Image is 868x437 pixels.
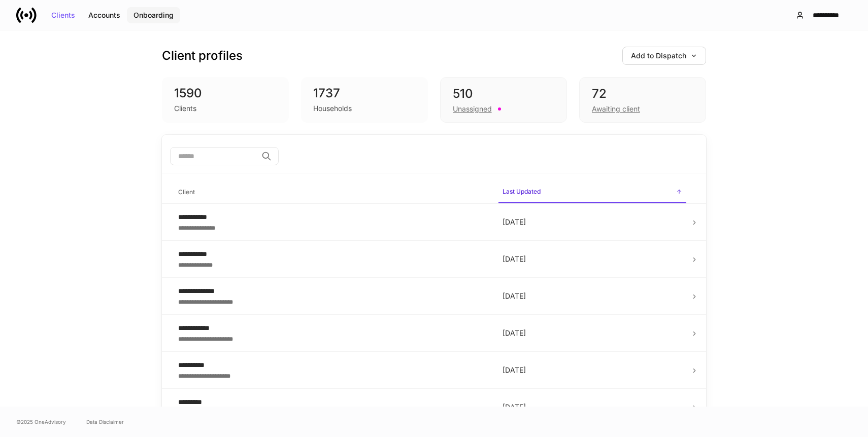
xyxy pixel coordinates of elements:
div: 72Awaiting client [579,77,706,123]
p: [DATE] [503,291,682,301]
span: Client [174,182,490,203]
p: [DATE] [503,402,682,412]
span: Last Updated [498,181,686,203]
p: [DATE] [503,217,682,227]
div: Clients [51,12,75,19]
div: 510 [453,86,554,102]
div: Clients [174,103,196,114]
p: [DATE] [503,254,682,264]
div: Accounts [88,12,120,19]
span: © 2025 OneAdvisory [16,418,66,426]
div: Unassigned [453,104,492,114]
div: Add to Dispatch [631,52,697,59]
div: Households [313,103,352,114]
p: [DATE] [503,328,682,338]
button: Accounts [82,7,127,23]
h3: Client profiles [162,48,243,64]
div: 510Unassigned [440,77,567,123]
div: 72 [592,86,693,102]
p: [DATE] [503,365,682,375]
h6: Last Updated [503,187,541,196]
button: Clients [45,7,82,23]
a: Data Disclaimer [86,418,124,426]
button: Onboarding [127,7,180,23]
div: 1590 [174,85,277,101]
button: Add to Dispatch [622,47,706,65]
div: 1737 [313,85,416,101]
div: Awaiting client [592,104,640,114]
div: Onboarding [133,12,174,19]
h6: Client [178,187,195,197]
